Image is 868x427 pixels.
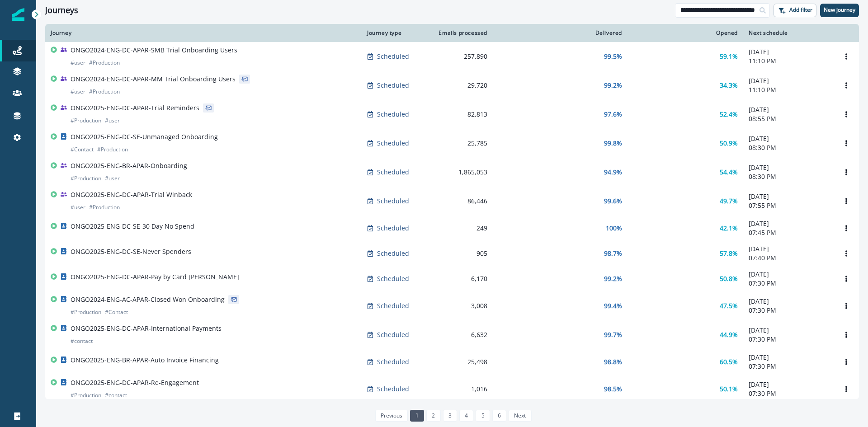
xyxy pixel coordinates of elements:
a: Page 4 [459,410,473,422]
div: 1,865,053 [435,168,487,177]
a: ONGO2025-ENG-DC-SE-Never SpendersScheduled90598.7%57.8%[DATE]07:40 PMOptions [45,241,859,266]
a: ONGO2025-ENG-DC-SE-Unmanaged Onboarding#Contact#ProductionScheduled25,78599.8%50.9%[DATE]08:30 PM... [45,129,859,158]
p: # Production [71,391,101,400]
p: [DATE] [749,219,828,228]
p: [DATE] [749,105,828,114]
button: Options [839,355,854,369]
a: ONGO2025-ENG-DC-SE-30 Day No SpendScheduled249100%42.1%[DATE]07:45 PMOptions [45,216,859,241]
button: Options [839,272,854,286]
p: 11:10 PM [749,56,828,66]
p: 98.8% [604,357,622,366]
p: 50.9% [720,139,738,148]
p: # user [105,174,120,183]
button: Options [839,108,854,121]
div: Journey [51,29,356,37]
p: [DATE] [749,353,828,362]
p: Scheduled [377,52,409,61]
p: 07:30 PM [749,335,828,344]
a: ONGO2024-ENG-DC-APAR-MM Trial Onboarding Users#user#ProductionScheduled29,72099.2%34.3%[DATE]11:1... [45,71,859,100]
a: Page 1 is your current page [410,410,424,422]
a: ONGO2025-ENG-DC-APAR-Trial Reminders#Production#userScheduled82,81397.6%52.4%[DATE]08:55 PMOptions [45,100,859,129]
p: # Production [89,203,120,212]
p: 99.6% [604,197,622,206]
p: 100% [606,224,622,233]
p: 49.7% [720,197,738,206]
a: ONGO2025-ENG-DC-APAR-Re-Engagement#Production#contactScheduled1,01698.5%50.1%[DATE]07:30 PMOptions [45,375,859,404]
p: [DATE] [749,326,828,335]
div: 6,170 [435,274,487,283]
p: # Contact [105,308,128,317]
button: New journey [820,4,859,17]
a: ONGO2025-ENG-DC-APAR-Trial Winback#user#ProductionScheduled86,44699.6%49.7%[DATE]07:55 PMOptions [45,187,859,216]
p: ONGO2025-ENG-DC-APAR-Pay by Card [PERSON_NAME] [71,272,239,282]
a: Next page [509,410,531,422]
p: 94.9% [604,168,622,177]
div: 82,813 [435,110,487,119]
a: ONGO2025-ENG-DC-APAR-International Payments#contactScheduled6,63299.7%44.9%[DATE]07:30 PMOptions [45,320,859,349]
h1: Journeys [45,5,78,15]
div: 6,632 [435,330,487,339]
p: 07:30 PM [749,362,828,371]
button: Options [839,79,854,92]
button: Options [839,299,854,313]
div: Next schedule [749,29,828,37]
p: # user [71,58,85,67]
p: 07:40 PM [749,253,828,263]
p: [DATE] [749,297,828,306]
p: [DATE] [749,134,828,143]
p: [DATE] [749,270,828,279]
p: ONGO2025-ENG-DC-SE-30 Day No Spend [71,222,194,231]
div: 86,446 [435,197,487,206]
div: Delivered [498,29,622,37]
div: 25,498 [435,357,487,366]
a: Page 3 [443,410,457,422]
p: ONGO2025-ENG-BR-APAR-Auto Invoice Financing [71,356,219,365]
div: 1,016 [435,385,487,394]
p: 07:30 PM [749,306,828,315]
p: # Production [89,58,120,67]
p: 42.1% [720,224,738,233]
button: Options [839,247,854,260]
p: 59.1% [720,52,738,61]
p: ONGO2025-ENG-DC-APAR-Re-Engagement [71,378,199,387]
p: # contact [71,337,93,346]
p: [DATE] [749,192,828,201]
a: Page 6 [492,410,506,422]
p: 98.7% [604,249,622,258]
p: Scheduled [377,224,409,233]
p: [DATE] [749,244,828,253]
p: 60.5% [720,357,738,366]
p: # user [71,203,85,212]
p: 34.3% [720,81,738,90]
a: Page 5 [476,410,490,422]
p: 99.5% [604,52,622,61]
div: 3,008 [435,301,487,310]
p: ONGO2024-ENG-DC-APAR-MM Trial Onboarding Users [71,75,236,84]
p: 98.5% [604,385,622,394]
p: Add filter [789,7,812,13]
p: 97.6% [604,110,622,119]
p: ONGO2024-ENG-DC-APAR-SMB Trial Onboarding Users [71,46,237,55]
a: ONGO2025-ENG-DC-APAR-Pay by Card [PERSON_NAME]Scheduled6,17099.2%50.8%[DATE]07:30 PMOptions [45,266,859,291]
p: [DATE] [749,76,828,85]
p: # user [105,116,120,125]
button: Options [839,328,854,342]
p: 44.9% [720,330,738,339]
p: # Production [97,145,128,154]
p: Scheduled [377,330,409,339]
p: 99.8% [604,139,622,148]
p: 52.4% [720,110,738,119]
div: Opened [633,29,738,37]
p: [DATE] [749,380,828,389]
p: # Production [71,174,101,183]
p: 99.2% [604,81,622,90]
a: ONGO2025-ENG-BR-APAR-Auto Invoice FinancingScheduled25,49898.8%60.5%[DATE]07:30 PMOptions [45,349,859,375]
button: Options [839,194,854,208]
p: 99.7% [604,330,622,339]
button: Options [839,221,854,235]
p: Scheduled [377,301,409,310]
button: Add filter [774,4,816,17]
div: Emails processed [435,29,487,37]
div: 25,785 [435,139,487,148]
p: [DATE] [749,163,828,172]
